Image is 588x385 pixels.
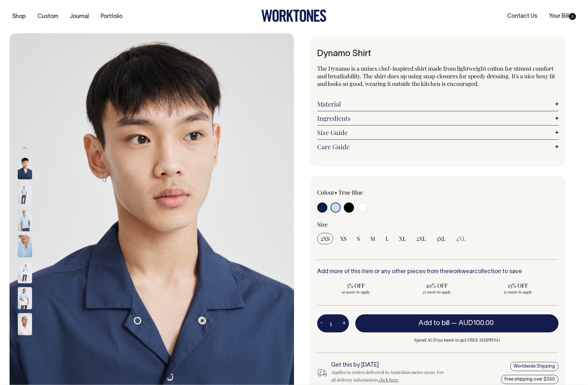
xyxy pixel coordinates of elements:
a: workwear [449,269,474,274]
input: 15% OFF 50 more to apply [479,280,557,296]
span: — [451,320,495,326]
button: Add to bill —AUD100.00 [355,314,558,332]
a: Size Guide [317,129,558,136]
a: Journal [67,11,91,22]
span: 15% OFF [483,282,553,289]
span: 5% OFF [320,282,391,289]
span: AUD100.00 [458,320,494,326]
a: Material [317,100,558,108]
span: L [385,235,389,242]
h6: Get this by [DATE] [331,362,449,369]
img: dark-navy [18,157,32,179]
span: S [357,235,360,242]
span: 3XL [436,235,446,242]
button: Next [20,337,30,351]
span: 10 more to apply [320,289,391,294]
span: XL [399,235,406,242]
a: Ingredients [317,114,558,122]
span: 25 more to apply [401,289,472,294]
a: Portfolio [98,11,125,22]
input: 2XL [413,233,429,244]
span: The Dynamo is a unisex chef-inspired shirt made from lightweight cotton for utmost comfort and br... [317,65,555,87]
img: true-blue [18,261,32,283]
a: Care Guide [317,143,558,151]
input: M [367,233,378,244]
label: True Blue [338,189,363,196]
img: true-blue [18,209,32,231]
span: 4XL [456,235,466,242]
img: true-blue [18,287,32,309]
span: • [335,189,337,196]
img: true-blue [18,183,32,205]
input: 4XL [453,233,469,244]
a: click here [379,377,398,383]
input: S [354,233,363,244]
input: XS [337,233,350,244]
span: 2XL [416,235,426,242]
img: true-blue [18,235,32,257]
span: M [370,235,375,242]
a: Custom [35,11,61,22]
a: Your Bill0 [546,11,578,22]
input: 2XS [317,233,333,244]
a: Shop [10,11,28,22]
span: Spend AUD350 more to get FREE SHIPPING [355,336,558,344]
span: 0 [569,13,576,20]
img: off-white [18,313,32,335]
input: 3XL [433,233,449,244]
input: 10% OFF 25 more to apply [398,280,475,296]
span: 2XS [320,235,330,242]
h1: Dynamo Shirt [317,49,558,59]
span: 10% OFF [401,282,472,289]
div: Size [317,221,558,228]
span: XS [340,235,347,242]
input: 5% OFF 10 more to apply [317,280,394,296]
a: Contact Us [504,11,540,22]
button: Previous [20,141,30,155]
input: XL [396,233,409,244]
span: 50 more to apply [483,289,553,294]
div: Colour [317,189,414,196]
span: Add to bill [418,320,450,326]
input: L [382,233,392,244]
h6: Add more of this item or any other pieces from the collection to save [317,269,558,275]
button: - [317,317,326,330]
button: + [339,317,349,330]
div: Applies to orders delivered in Australian metro areas. For all delivery information, . [331,369,449,384]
